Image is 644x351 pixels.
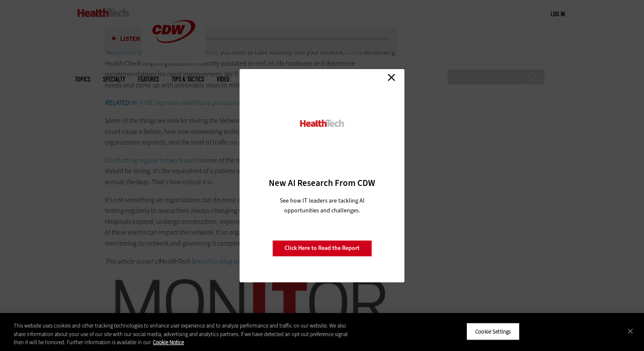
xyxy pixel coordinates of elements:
[621,322,640,340] button: Close
[272,240,372,256] a: Click Here to Read the Report
[270,196,375,215] p: See how IT leaders are tackling AI opportunities and challenges.
[14,322,354,347] div: This website uses cookies and other tracking technologies to enhance user experience and to analy...
[255,177,390,189] h3: New AI Research From CDW
[299,119,345,128] img: HealthTech_0.png
[153,339,184,346] a: More information about your privacy
[385,71,398,84] a: Close
[466,322,520,340] button: Cookie Settings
